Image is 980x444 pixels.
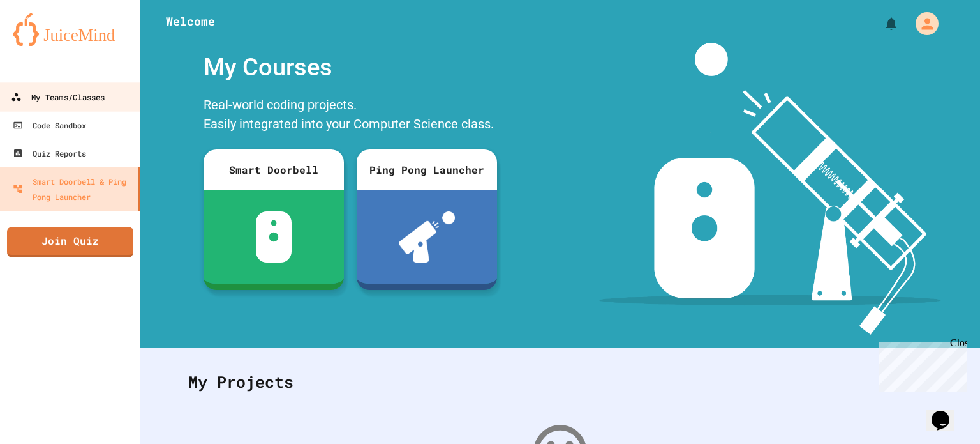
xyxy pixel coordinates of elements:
[926,393,967,431] iframe: chat widget
[256,211,292,263] img: sdb-white.svg
[204,149,344,190] div: Smart Doorbell
[13,13,128,46] img: logo-orange.svg
[860,13,902,34] div: My Notifications
[175,357,945,407] div: My Projects
[902,9,942,38] div: My Account
[197,43,503,92] div: My Courses
[399,211,456,263] img: ppl-with-ball.png
[13,118,86,133] div: Code Sandbox
[599,43,941,335] img: banner-image-my-projects.png
[874,337,967,392] iframe: chat widget
[197,92,503,140] div: Real-world coding projects. Easily integrated into your Computer Science class.
[11,89,105,105] div: My Teams/Classes
[13,146,86,161] div: Quiz Reports
[7,227,133,257] a: Join Quiz
[5,5,88,81] div: Chat with us now!Close
[13,174,133,204] div: Smart Doorbell & Ping Pong Launcher
[357,149,497,190] div: Ping Pong Launcher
